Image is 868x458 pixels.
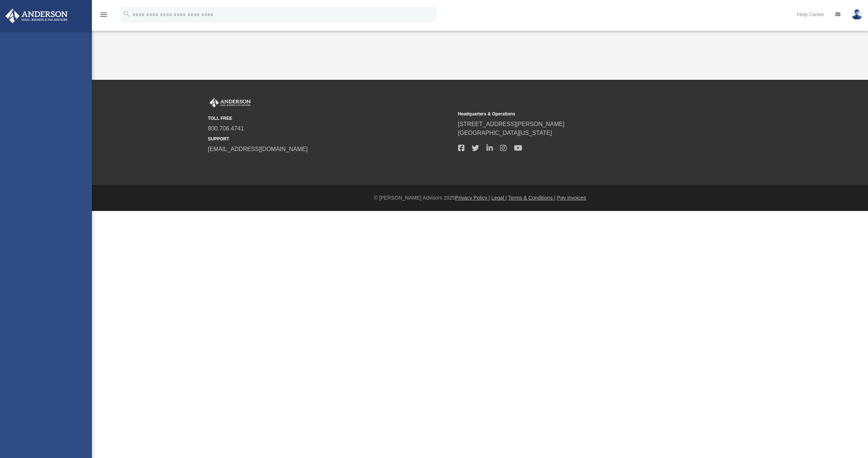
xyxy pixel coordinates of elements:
[492,195,507,201] a: Legal |
[208,125,244,132] a: 800.706.4741
[455,195,490,201] a: Privacy Policy |
[99,14,108,19] a: menu
[92,194,868,202] div: © [PERSON_NAME] Advisors 2025
[458,130,552,136] a: [GEOGRAPHIC_DATA][US_STATE]
[208,98,252,108] img: Anderson Advisors Platinum Portal
[557,195,586,201] a: Pay Invoices
[208,146,308,152] a: [EMAIL_ADDRESS][DOMAIN_NAME]
[123,10,131,18] i: search
[458,121,565,127] a: [STREET_ADDRESS][PERSON_NAME]
[3,9,70,23] img: Anderson Advisors Platinum Portal
[208,115,453,122] small: TOLL FREE
[851,9,862,20] img: User Pic
[508,195,556,201] a: Terms & Conditions |
[458,111,703,117] small: Headquarters & Operations
[99,10,108,19] i: menu
[208,136,453,142] small: SUPPORT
